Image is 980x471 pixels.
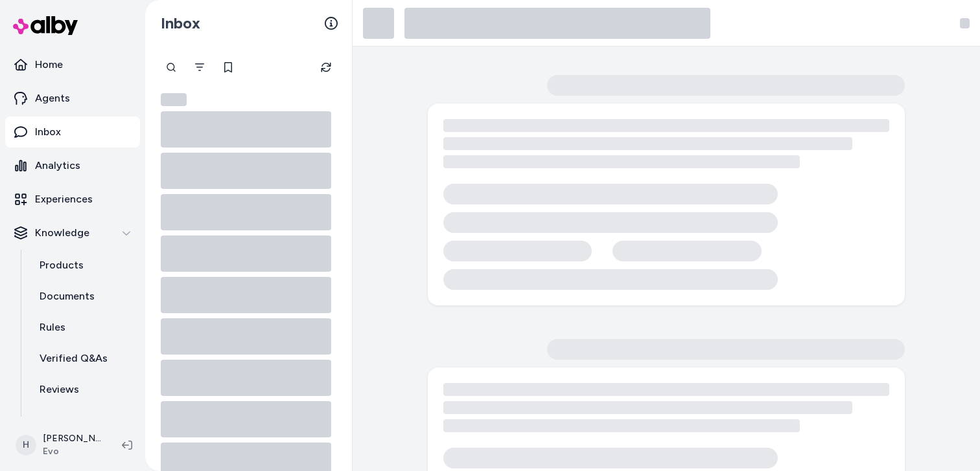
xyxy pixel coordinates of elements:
button: H[PERSON_NAME]Evo [8,424,111,466]
p: Products [40,257,84,273]
p: [PERSON_NAME] [43,432,101,445]
a: Survey Questions [27,405,140,436]
a: Products [27,250,140,281]
p: Documents [40,289,95,304]
button: Filter [187,54,213,80]
p: Inbox [35,124,61,140]
button: Knowledge [5,217,140,248]
p: Analytics [35,158,80,173]
span: Evo [43,445,101,458]
a: Inbox [5,116,140,148]
p: Home [35,57,63,72]
p: Survey Questions [40,413,125,428]
a: Rules [27,312,140,343]
p: Experiences [35,192,93,207]
a: Reviews [27,374,140,405]
button: Refresh [313,54,339,80]
a: Experiences [5,184,140,215]
p: Reviews [40,382,79,397]
a: Agents [5,83,140,114]
p: Knowledge [35,225,89,241]
img: alby Logo [13,16,78,35]
a: Home [5,49,140,80]
span: H [16,435,36,455]
a: Analytics [5,150,140,181]
a: Documents [27,281,140,312]
p: Agents [35,91,70,106]
a: Verified Q&As [27,343,140,374]
p: Verified Q&As [40,351,108,366]
p: Rules [40,320,65,335]
h2: Inbox [161,14,200,33]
